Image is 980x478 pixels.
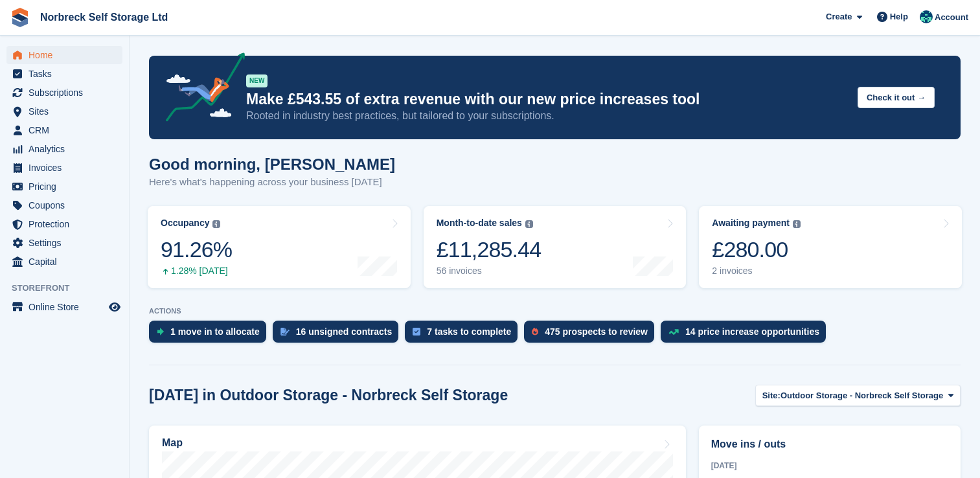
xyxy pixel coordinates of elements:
span: Home [28,46,106,64]
img: stora-icon-8386f47178a22dfd0bd8f6a31ec36ba5ce8667c1dd55bd0f319d3a0aa187defe.svg [10,8,30,27]
img: Sally King [920,10,933,23]
a: menu [6,159,122,177]
span: Help [890,10,908,23]
a: menu [6,102,122,120]
div: £11,285.44 [437,236,541,263]
div: 1 move in to allocate [170,326,260,337]
img: icon-info-grey-7440780725fd019a000dd9b08b2336e03edf1995a4989e88bcd33f0948082b44.svg [793,220,801,228]
a: Month-to-date sales £11,285.44 56 invoices [424,206,687,288]
span: Subscriptions [28,84,106,102]
a: menu [6,177,122,196]
a: menu [6,46,122,64]
div: Awaiting payment [712,218,790,229]
div: 91.26% [161,236,232,263]
span: Coupons [28,196,106,214]
a: 475 prospects to review [524,321,661,349]
span: Storefront [12,282,129,295]
p: Make £543.55 of extra revenue with our new price increases tool [246,90,847,109]
div: NEW [246,74,268,87]
span: Site: [762,389,781,402]
button: Site: Outdoor Storage - Norbreck Self Storage [755,385,961,406]
img: contract_signature_icon-13c848040528278c33f63329250d36e43548de30e8caae1d1a13099fd9432cc5.svg [280,328,290,336]
div: 56 invoices [437,266,541,277]
span: Sites [28,102,106,120]
div: 475 prospects to review [545,326,648,337]
img: price-adjustments-announcement-icon-8257ccfd72463d97f412b2fc003d46551f7dbcb40ab6d574587a9cd5c0d94... [155,52,245,126]
a: Occupancy 91.26% 1.28% [DATE] [148,206,411,288]
p: Rooted in industry best practices, but tailored to your subscriptions. [246,109,847,123]
h2: [DATE] in Outdoor Storage - Norbreck Self Storage [149,387,508,404]
span: Account [935,11,968,24]
span: Protection [28,215,106,233]
h1: Good morning, [PERSON_NAME] [149,155,395,173]
a: 16 unsigned contracts [273,321,405,349]
img: prospect-51fa495bee0391a8d652442698ab0144808aea92771e9ea1ae160a38d050c398.svg [532,328,538,336]
a: 14 price increase opportunities [661,321,832,349]
span: Capital [28,253,106,271]
p: ACTIONS [149,307,961,315]
p: Here's what's happening across your business [DATE] [149,175,395,190]
span: Pricing [28,177,106,196]
a: menu [6,253,122,271]
img: icon-info-grey-7440780725fd019a000dd9b08b2336e03edf1995a4989e88bcd33f0948082b44.svg [525,220,533,228]
a: 1 move in to allocate [149,321,273,349]
div: £280.00 [712,236,801,263]
div: 16 unsigned contracts [296,326,393,337]
div: 14 price increase opportunities [685,326,819,337]
div: 1.28% [DATE] [161,266,232,277]
a: menu [6,140,122,158]
div: 2 invoices [712,266,801,277]
span: Tasks [28,65,106,83]
span: Outdoor Storage - Norbreck Self Storage [781,389,943,402]
a: menu [6,65,122,83]
a: Awaiting payment £280.00 2 invoices [699,206,962,288]
h2: Map [162,437,183,449]
button: Check it out → [858,87,935,108]
a: Norbreck Self Storage Ltd [35,6,173,28]
span: CRM [28,121,106,139]
a: menu [6,196,122,214]
div: Occupancy [161,218,209,229]
a: 7 tasks to complete [405,321,524,349]
a: menu [6,215,122,233]
div: 7 tasks to complete [427,326,511,337]
span: Invoices [28,159,106,177]
h2: Move ins / outs [711,437,948,452]
img: move_ins_to_allocate_icon-fdf77a2bb77ea45bf5b3d319d69a93e2d87916cf1d5bf7949dd705db3b84f3ca.svg [157,328,164,336]
a: Preview store [107,299,122,315]
img: price_increase_opportunities-93ffe204e8149a01c8c9dc8f82e8f89637d9d84a8eef4429ea346261dce0b2c0.svg [668,329,679,335]
span: Online Store [28,298,106,316]
a: menu [6,298,122,316]
span: Create [826,10,852,23]
span: Analytics [28,140,106,158]
span: Settings [28,234,106,252]
img: task-75834270c22a3079a89374b754ae025e5fb1db73e45f91037f5363f120a921f8.svg [413,328,420,336]
div: Month-to-date sales [437,218,522,229]
div: [DATE] [711,460,948,472]
a: menu [6,234,122,252]
a: menu [6,84,122,102]
img: icon-info-grey-7440780725fd019a000dd9b08b2336e03edf1995a4989e88bcd33f0948082b44.svg [212,220,220,228]
a: menu [6,121,122,139]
